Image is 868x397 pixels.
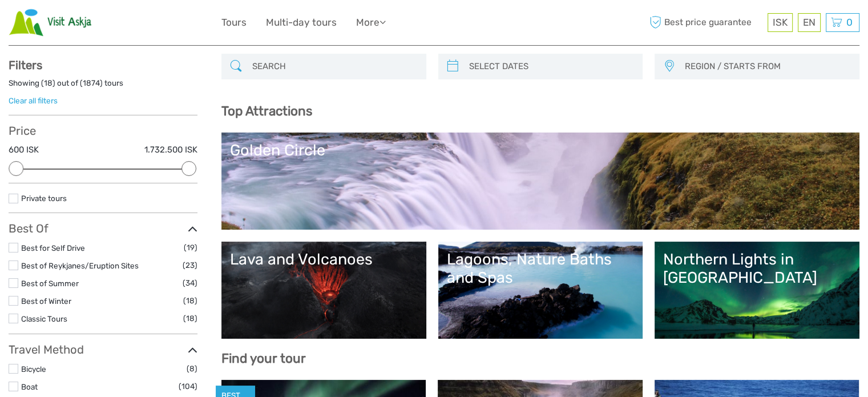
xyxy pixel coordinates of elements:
a: Bicycle [21,364,46,374]
p: We're away right now. Please check back later! [16,20,129,29]
a: Lava and Volcanoes [230,250,418,330]
input: SELECT DATES [465,57,637,77]
h3: Best Of [9,222,197,235]
div: Showing ( ) out of ( ) tours [9,78,197,95]
a: Best of Winter [21,296,71,306]
span: (23) [183,259,197,272]
a: Best of Reykjanes/Eruption Sites [21,261,139,270]
div: EN [798,13,821,32]
div: Northern Lights in [GEOGRAPHIC_DATA] [663,250,851,287]
span: ISK [773,17,788,28]
span: (104) [179,380,197,393]
span: (18) [183,312,197,325]
a: Best for Self Drive [21,243,85,252]
span: Best price guarantee [647,13,765,32]
a: Multi-day tours [266,14,337,31]
a: Northern Lights in [GEOGRAPHIC_DATA] [663,250,851,330]
h3: Travel Method [9,343,197,356]
label: 1874 [83,78,100,89]
span: 0 [845,17,854,28]
a: Private tours [21,194,67,203]
h3: Price [9,124,197,138]
input: SEARCH [248,57,421,77]
img: Scandinavian Travel [9,9,92,37]
span: (8) [187,362,197,375]
a: More [356,14,386,31]
a: Golden Circle [230,141,851,221]
a: Classic Tours [21,314,67,323]
a: Boat [21,382,38,391]
label: 1.732.500 ISK [144,144,197,156]
a: Lagoons, Nature Baths and Spas [447,250,635,330]
span: (19) [184,241,197,254]
div: Lagoons, Nature Baths and Spas [447,250,635,287]
b: Top Attractions [221,103,312,119]
div: Golden Circle [230,141,851,159]
button: REGION / STARTS FROM [680,57,854,76]
a: Best of Summer [21,279,79,288]
a: Clear all filters [9,96,58,105]
button: Open LiveChat chat widget [131,18,145,31]
div: Lava and Volcanoes [230,250,418,268]
a: Tours [221,14,247,31]
span: (34) [183,276,197,290]
span: (18) [183,294,197,307]
label: 18 [44,78,53,89]
b: Find your tour [221,351,306,366]
label: 600 ISK [9,144,39,156]
strong: Filters [9,58,42,72]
